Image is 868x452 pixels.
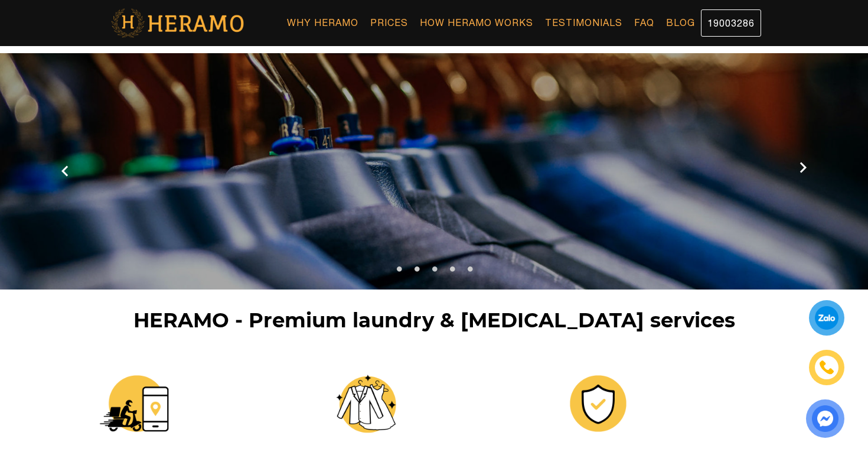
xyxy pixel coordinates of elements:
[393,266,404,278] button: 1
[539,9,628,35] a: Testimonials
[819,360,834,375] img: phone-icon
[628,9,660,35] a: FAQ
[107,8,248,38] img: logo-with-text.png
[105,308,763,333] h1: HERAMO - Premium laundry & [MEDICAL_DATA] services
[563,368,634,439] img: heramo-giat-hap-giat-kho-an-tam
[701,9,761,37] a: 19003286
[364,9,414,35] a: Prices
[428,266,440,278] button: 3
[660,9,701,35] a: Blog
[446,266,458,278] button: 4
[410,266,422,278] button: 2
[811,352,843,383] a: phone-icon
[331,368,402,439] img: heramo-giat-hap-giat-kho-chat-luong
[99,368,169,439] img: heramo-giat-hap-giat-kho-tien-loi
[414,9,539,35] a: How Heramo Works
[281,9,364,35] a: Why Heramo
[464,266,475,278] button: 5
